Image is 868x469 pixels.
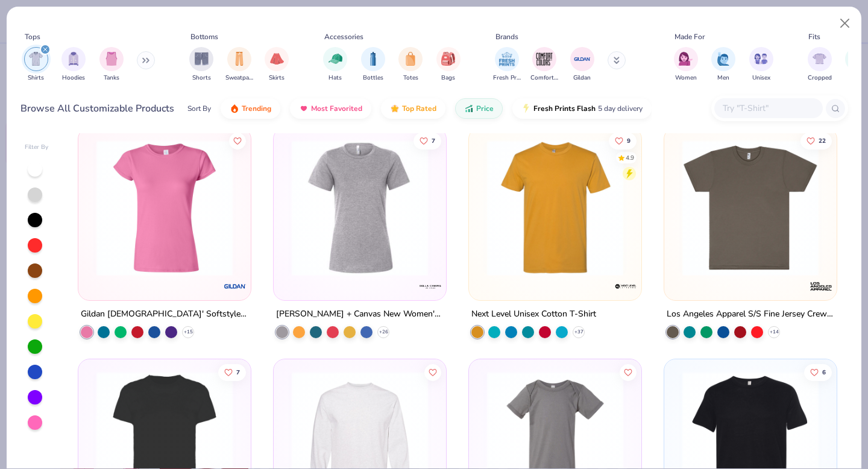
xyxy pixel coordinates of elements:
[189,47,213,83] button: filter button
[717,74,729,83] span: Men
[570,47,594,83] div: filter for Gildan
[265,47,289,83] div: filter for Skirts
[323,47,347,83] div: filter for Hats
[361,47,385,83] div: filter for Bottles
[711,47,735,83] div: filter for Men
[822,370,826,376] span: 6
[434,139,582,275] img: 9b9f9bdd-a186-4296-babb-d46f88b027b4
[265,47,289,83] button: filter button
[441,52,454,66] img: Bags Image
[573,50,591,68] img: Gildan Image
[711,47,735,83] button: filter button
[834,12,857,35] button: Close
[104,74,119,83] span: Tanks
[626,153,634,162] div: 4.9
[629,139,777,275] img: 36e5b3e4-bf52-4284-b48e-078b85e7bfbd
[223,274,247,298] img: Gildan logo
[530,47,558,83] button: filter button
[99,47,124,83] div: filter for Tanks
[192,74,211,83] span: Shorts
[570,47,594,83] button: filter button
[530,47,558,83] div: filter for Comfort Colors
[329,52,342,66] img: Hats Image
[403,74,418,83] span: Totes
[495,31,518,42] div: Brands
[535,50,553,68] img: Comfort Colors Image
[24,47,48,83] button: filter button
[286,139,434,275] img: f50736c1-b4b1-4eae-b1dc-68242988cf65
[752,74,770,83] span: Unisex
[270,52,284,66] img: Skirts Image
[749,47,773,83] div: filter for Unisex
[28,74,44,83] span: Shirts
[324,31,363,42] div: Accessories
[813,52,826,66] img: Cropped Image
[381,98,445,119] button: Top Rated
[398,47,423,83] div: filter for Totes
[432,137,435,143] span: 7
[573,74,591,83] span: Gildan
[62,74,85,83] span: Hoodies
[361,47,385,83] button: filter button
[276,306,444,321] div: [PERSON_NAME] + Canvas New Women's Relaxed Heather CVC Short Sleeve Tee
[675,74,697,83] span: Women
[674,47,698,83] button: filter button
[808,31,820,42] div: Fits
[225,47,253,83] button: filter button
[754,52,768,66] img: Unisex Image
[329,74,342,83] span: Hats
[717,52,730,66] img: Men Image
[675,31,705,42] div: Made For
[195,52,209,66] img: Shorts Image
[808,74,832,83] span: Cropped
[363,74,383,83] span: Bottles
[819,137,826,143] span: 22
[498,50,516,68] img: Fresh Prints Image
[225,74,253,83] span: Sweatpants
[404,52,417,66] img: Totes Image
[493,47,521,83] div: filter for Fresh Prints
[366,52,380,66] img: Bottles Image
[323,47,347,83] button: filter button
[676,139,825,275] img: adc9af2d-e8b8-4292-b1ad-cbabbfa5031f
[61,47,86,83] div: filter for Hoodies
[230,104,239,113] img: trending.gif
[233,52,246,66] img: Sweatpants Image
[436,47,461,83] button: filter button
[800,132,832,149] button: Like
[674,47,698,83] div: filter for Women
[269,74,285,83] span: Skirts
[808,274,832,298] img: Los Angeles Apparel logo
[533,104,596,113] span: Fresh Prints Flash
[398,47,423,83] button: filter button
[225,47,253,83] div: filter for Sweatpants
[667,306,834,321] div: Los Angeles Apparel S/S Fine Jersey Crew 4.3 Oz
[598,102,643,116] span: 5 day delivery
[493,47,521,83] button: filter button
[237,370,241,376] span: 7
[574,328,583,335] span: + 37
[311,104,362,113] span: Most Favorited
[455,98,503,119] button: Price
[441,74,455,83] span: Bags
[221,98,280,119] button: Trending
[67,52,80,66] img: Hoodies Image
[29,52,43,66] img: Shirts Image
[614,274,638,298] img: Next Level Apparel logo
[481,139,629,275] img: f292c63a-e90a-4951-9473-8689ee53e48b
[512,98,652,119] button: Fresh Prints Flash5 day delivery
[299,104,309,113] img: most_fav.gif
[219,364,247,381] button: Like
[24,47,48,83] div: filter for Shirts
[769,328,778,335] span: + 14
[436,47,461,83] div: filter for Bags
[61,47,86,83] button: filter button
[627,137,631,143] span: 9
[679,52,693,66] img: Women Image
[230,132,247,149] button: Like
[25,31,40,42] div: Tops
[184,328,193,335] span: + 15
[189,47,213,83] div: filter for Shorts
[722,101,814,115] input: Try "T-Shirt"
[379,328,388,335] span: + 26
